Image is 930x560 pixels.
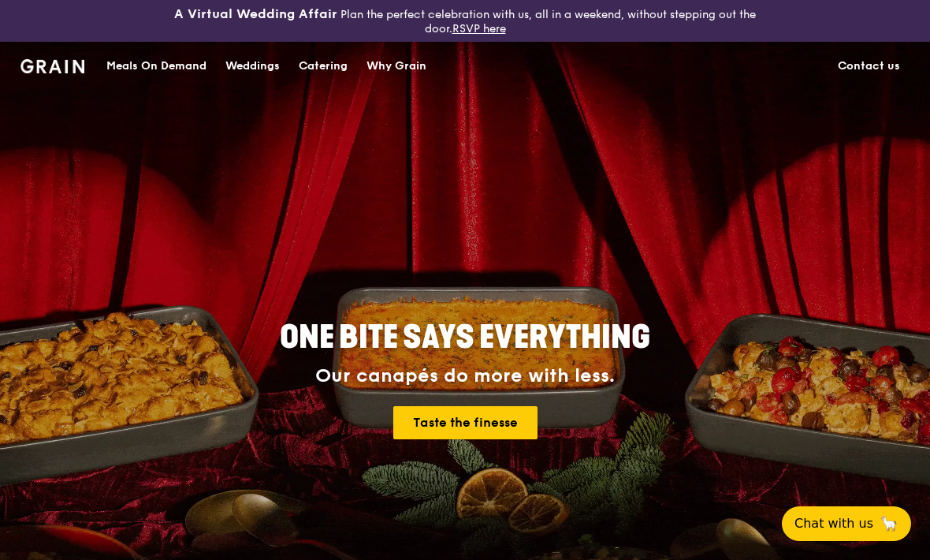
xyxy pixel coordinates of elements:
[174,6,337,22] h3: A Virtual Wedding Affair
[216,43,289,90] a: Weddings
[357,43,436,90] a: Why Grain
[880,514,898,533] span: 🦙
[289,43,357,90] a: Catering
[181,365,749,387] div: Our canapés do more with less.
[299,43,348,90] div: Catering
[393,406,538,439] a: Taste the finesse
[280,319,650,357] span: ONE BITE SAYS EVERYTHING
[452,22,506,35] a: RSVP here
[20,41,84,88] a: GrainGrain
[155,6,776,35] div: Plan the perfect celebration with us, all in a weekend, without stepping out the door.
[20,59,84,73] img: Grain
[366,43,426,90] div: Why Grain
[225,43,280,90] div: Weddings
[106,43,206,90] div: Meals On Demand
[828,43,910,90] a: Contact us
[782,506,911,541] button: Chat with us🦙
[794,514,873,533] span: Chat with us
